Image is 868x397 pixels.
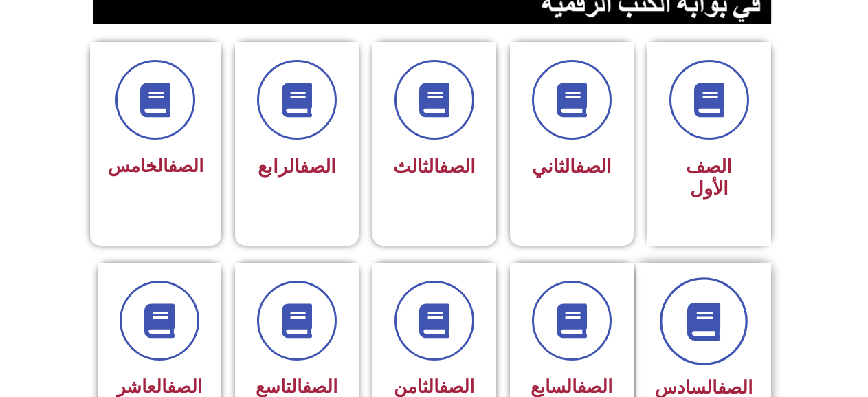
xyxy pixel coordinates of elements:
span: الرابع [258,155,336,178]
a: الصف [300,155,336,178]
a: الصف [168,155,203,176]
span: السابع [531,376,612,397]
span: الثالث [393,155,476,178]
a: الصف [577,376,612,397]
a: الصف [167,376,202,397]
span: التاسع [256,376,337,397]
a: الصف [439,376,474,397]
a: الصف [302,376,337,397]
span: الثامن [394,376,474,397]
a: الصف [575,155,612,178]
span: الثاني [532,155,612,178]
span: الصف الأول [686,155,732,200]
span: الخامس [108,155,203,176]
span: العاشر [117,376,202,397]
a: الصف [439,155,476,178]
